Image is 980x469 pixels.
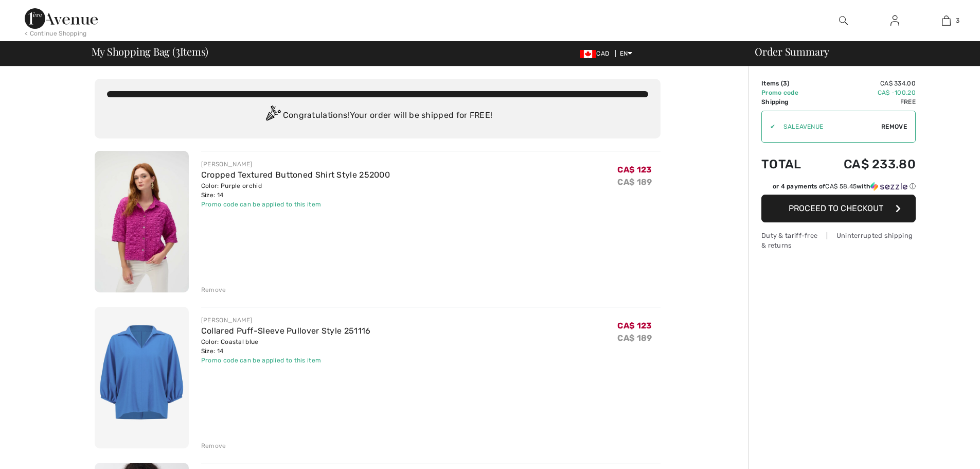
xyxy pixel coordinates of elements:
[839,14,848,27] img: search the website
[816,147,916,182] td: CA$ 233.80
[789,203,883,213] span: Proceed to Checkout
[783,80,787,87] span: 3
[742,46,974,57] div: Order Summary
[92,46,209,57] span: My Shopping Bag ( Items)
[761,88,816,97] td: Promo code
[921,14,971,27] a: 3
[201,170,390,180] a: Cropped Textured Buttoned Shirt Style 252000
[617,165,652,175] span: CA$ 123
[881,122,907,131] span: Remove
[816,79,916,88] td: CA$ 334.00
[262,106,283,126] img: Congratulation2.svg
[956,16,959,25] span: 3
[580,50,596,58] img: Canadian Dollar
[870,182,907,191] img: Sezzle
[761,182,916,195] div: or 4 payments ofCA$ 58.45withSezzle Click to learn more about Sezzle
[882,14,907,27] a: Sign In
[95,307,189,448] img: Collared Puff-Sleeve Pullover Style 251116
[890,14,899,27] img: My Info
[25,29,87,38] div: < Continue Shopping
[620,50,633,57] span: EN
[617,321,652,331] span: CA$ 123
[942,14,951,27] img: My Bag
[816,97,916,107] td: Free
[617,177,652,187] s: CA$ 189
[617,333,652,343] s: CA$ 189
[914,438,970,464] iframe: Opens a widget where you can find more information
[580,50,613,57] span: CAD
[761,147,816,182] td: Total
[201,337,371,356] div: Color: Coastal blue Size: 14
[201,160,390,169] div: [PERSON_NAME]
[201,356,371,365] div: Promo code can be applied to this item
[775,111,881,142] input: Promo code
[816,88,916,97] td: CA$ -100.20
[773,182,916,191] div: or 4 payments of with
[761,79,816,88] td: Items ( )
[762,122,775,131] div: ✔
[201,181,390,200] div: Color: Purple orchid Size: 14
[107,106,648,126] div: Congratulations! Your order will be shipped for FREE!
[201,326,371,336] a: Collared Puff-Sleeve Pullover Style 251116
[761,231,916,250] div: Duty & tariff-free | Uninterrupted shipping & returns
[95,151,189,292] img: Cropped Textured Buttoned Shirt Style 252000
[761,195,916,222] button: Proceed to Checkout
[761,97,816,107] td: Shipping
[201,200,390,209] div: Promo code can be applied to this item
[201,316,371,325] div: [PERSON_NAME]
[175,44,180,57] span: 3
[825,183,857,190] span: CA$ 58.45
[201,285,226,294] div: Remove
[25,8,98,29] img: 1ère Avenue
[201,441,226,450] div: Remove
